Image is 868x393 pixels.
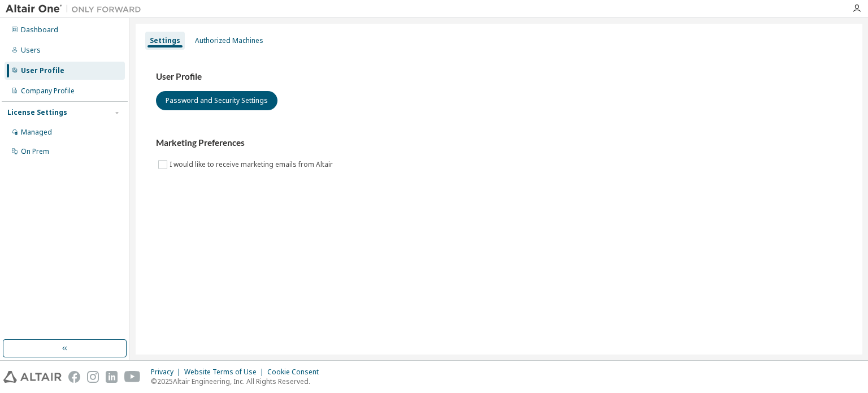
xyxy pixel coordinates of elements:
[3,371,62,383] img: altair_logo.svg
[21,46,41,55] div: Users
[124,371,141,383] img: youtube.svg
[156,71,842,83] h3: User Profile
[6,3,147,15] img: Altair One
[87,371,99,383] img: instagram.svg
[156,91,277,110] button: Password and Security Settings
[7,108,67,117] div: License Settings
[267,368,325,377] div: Cookie Consent
[170,158,335,171] label: I would like to receive marketing emails from Altair
[156,137,842,149] h3: Marketing Preferences
[184,368,267,377] div: Website Terms of Use
[151,377,325,386] p: © 2025 Altair Engineering, Inc. All Rights Reserved.
[21,147,49,156] div: On Prem
[21,25,58,34] div: Dashboard
[151,368,184,377] div: Privacy
[21,128,52,137] div: Managed
[106,371,118,383] img: linkedin.svg
[150,36,180,45] div: Settings
[21,66,64,75] div: User Profile
[195,36,263,45] div: Authorized Machines
[21,87,75,96] div: Company Profile
[68,371,80,383] img: facebook.svg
